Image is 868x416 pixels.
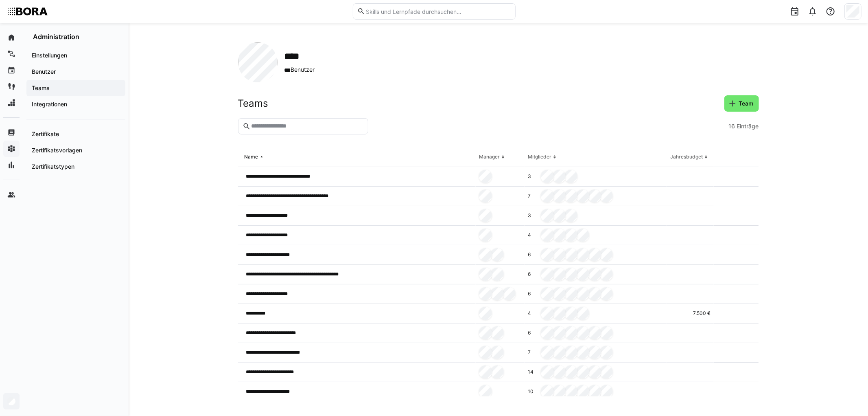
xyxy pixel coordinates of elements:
[245,154,258,160] div: Name
[528,388,538,395] span: 10
[528,330,538,336] span: 6
[284,66,318,74] span: Benutzer
[670,154,703,160] div: Jahresbudget
[528,251,538,258] span: 6
[479,154,500,160] div: Manager
[528,369,538,375] span: 14
[693,310,711,317] span: 7.500 €
[528,271,538,277] span: 6
[738,99,755,108] span: Team
[238,97,269,110] h2: Teams
[724,95,759,112] button: Team
[528,310,538,317] span: 4
[528,232,538,238] span: 4
[528,291,538,297] span: 6
[729,122,735,130] span: 16
[528,212,538,219] span: 3
[528,349,538,356] span: 7
[365,8,511,15] input: Skills und Lernpfade durchsuchen…
[528,154,551,160] div: Mitglieder
[528,193,538,199] span: 7
[528,173,538,180] span: 3
[737,122,759,130] span: Einträge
